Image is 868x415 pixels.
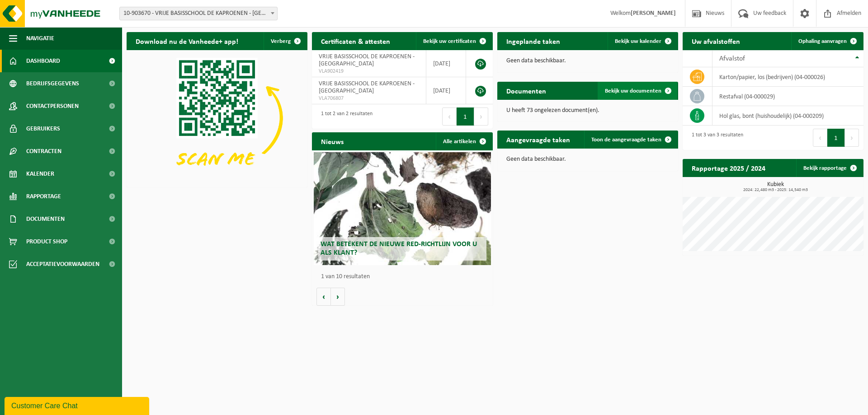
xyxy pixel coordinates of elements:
span: Contracten [26,140,61,163]
strong: [PERSON_NAME] [631,10,676,17]
span: Product Shop [26,230,67,253]
button: Verberg [264,32,307,50]
div: 1 tot 2 van 2 resultaten [316,107,373,126]
h2: Certificaten & attesten [312,32,399,50]
button: Volgende [331,288,345,306]
button: 1 [827,129,845,147]
span: Toon de aangevraagde taken [591,137,661,143]
span: Afvalstof [719,55,745,62]
h2: Download nu de Vanheede+ app! [127,32,247,50]
span: Gebruikers [26,117,60,140]
a: Bekijk rapportage [796,159,863,177]
span: Contactpersonen [26,95,79,117]
span: Ophaling aanvragen [798,38,847,44]
span: Navigatie [26,27,54,50]
button: Vorige [316,288,331,306]
h2: Documenten [497,82,555,99]
button: Next [845,129,859,147]
a: Ophaling aanvragen [791,32,863,50]
span: Bekijk uw certificaten [423,38,476,44]
p: Geen data beschikbaar. [506,156,669,163]
p: Geen data beschikbaar. [506,58,669,64]
a: Wat betekent de nieuwe RED-richtlijn voor u als klant? [314,152,491,265]
button: Previous [813,129,827,147]
span: VLA706807 [319,95,419,102]
span: VRIJE BASISSCHOOL DE KAPROENEN - [GEOGRAPHIC_DATA] [319,80,415,94]
a: Bekijk uw certificaten [416,32,492,50]
span: Documenten [26,208,65,230]
h2: Rapportage 2025 / 2024 [683,159,774,177]
span: Bekijk uw kalender [615,38,661,44]
a: Toon de aangevraagde taken [584,131,677,149]
img: Download de VHEPlus App [127,50,307,186]
button: 1 [457,107,474,126]
span: 10-903670 - VRIJE BASISSCHOOL DE KAPROENEN - KAPRIJKE [120,7,277,20]
a: Alle artikelen [436,132,492,150]
button: Next [474,107,488,126]
div: 1 tot 3 van 3 resultaten [687,128,743,148]
span: VLA902419 [319,68,419,75]
button: Previous [442,107,457,126]
a: Bekijk uw documenten [598,82,677,100]
span: Wat betekent de nieuwe RED-richtlijn voor u als klant? [321,241,477,256]
td: [DATE] [426,50,466,77]
td: restafval (04-000029) [712,87,863,106]
span: 2024: 22,480 m3 - 2025: 14,540 m3 [687,188,863,192]
p: 1 van 10 resultaten [321,274,488,280]
h2: Aangevraagde taken [497,131,579,148]
span: Rapportage [26,185,61,208]
span: Bedrijfsgegevens [26,72,79,95]
span: Dashboard [26,50,60,72]
span: VRIJE BASISSCHOOL DE KAPROENEN - [GEOGRAPHIC_DATA] [319,53,415,67]
span: Verberg [271,38,291,44]
span: Bekijk uw documenten [605,88,661,94]
td: karton/papier, los (bedrijven) (04-000026) [712,67,863,87]
span: 10-903670 - VRIJE BASISSCHOOL DE KAPROENEN - KAPRIJKE [119,7,278,20]
h2: Nieuws [312,132,353,150]
a: Bekijk uw kalender [608,32,677,50]
h3: Kubiek [687,182,863,192]
h2: Ingeplande taken [497,32,569,50]
span: Kalender [26,163,54,185]
p: U heeft 73 ongelezen document(en). [506,107,669,114]
span: Acceptatievoorwaarden [26,253,99,275]
td: hol glas, bont (huishoudelijk) (04-000209) [712,106,863,126]
iframe: chat widget [5,395,151,415]
h2: Uw afvalstoffen [683,32,749,50]
td: [DATE] [426,77,466,104]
